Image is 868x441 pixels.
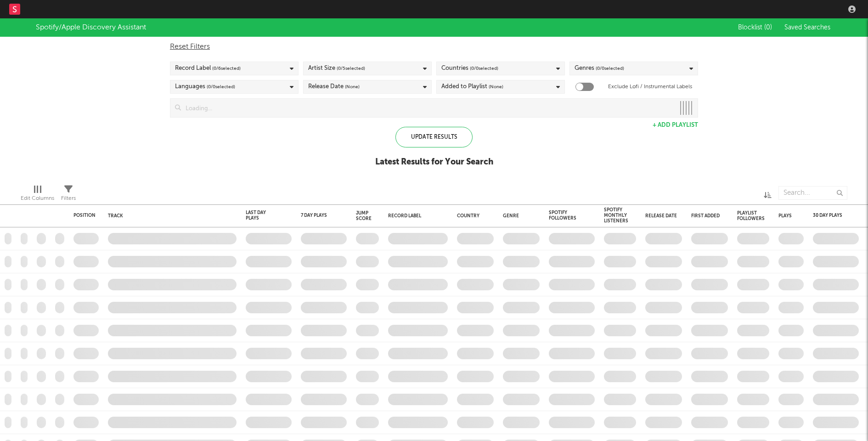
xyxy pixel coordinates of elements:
[61,181,76,208] div: Filters
[503,213,535,219] div: Genre
[738,24,772,31] span: Blocklist
[782,24,832,31] button: Saved Searches
[457,213,489,219] div: Country
[737,210,765,221] div: Playlist Followers
[784,24,832,31] span: Saved Searches
[441,63,498,74] div: Countries
[175,81,235,92] div: Languages
[778,186,847,200] input: Search...
[301,213,333,218] div: 7 Day Plays
[61,193,76,204] div: Filters
[575,63,624,74] div: Genres
[345,81,360,92] span: (None)
[175,63,241,74] div: Record Label
[470,63,498,74] span: ( 0 / 0 selected)
[691,213,723,219] div: First Added
[36,22,146,33] div: Spotify/Apple Discovery Assistant
[375,157,493,168] div: Latest Results for Your Search
[653,122,698,128] button: + Add Playlist
[549,210,581,221] div: Spotify Followers
[308,81,360,92] div: Release Date
[604,207,628,224] div: Spotify Monthly Listeners
[73,213,96,218] div: Position
[813,213,845,218] div: 30 Day Plays
[441,81,503,92] div: Added to Playlist
[608,81,692,92] label: Exclude Lofi / Instrumental Labels
[764,24,772,31] span: ( 0 )
[21,181,54,208] div: Edit Columns
[337,63,365,74] span: ( 0 / 5 selected)
[181,99,675,117] input: Loading...
[395,127,473,147] div: Update Results
[388,213,443,219] div: Record Label
[21,193,54,204] div: Edit Columns
[645,213,677,219] div: Release Date
[356,210,372,221] div: Jump Score
[108,213,232,219] div: Track
[489,81,503,92] span: (None)
[596,63,624,74] span: ( 0 / 0 selected)
[246,210,278,221] div: Last Day Plays
[308,63,365,74] div: Artist Size
[778,213,792,219] div: Plays
[207,81,235,92] span: ( 0 / 0 selected)
[212,63,241,74] span: ( 0 / 6 selected)
[170,41,698,52] div: Reset Filters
